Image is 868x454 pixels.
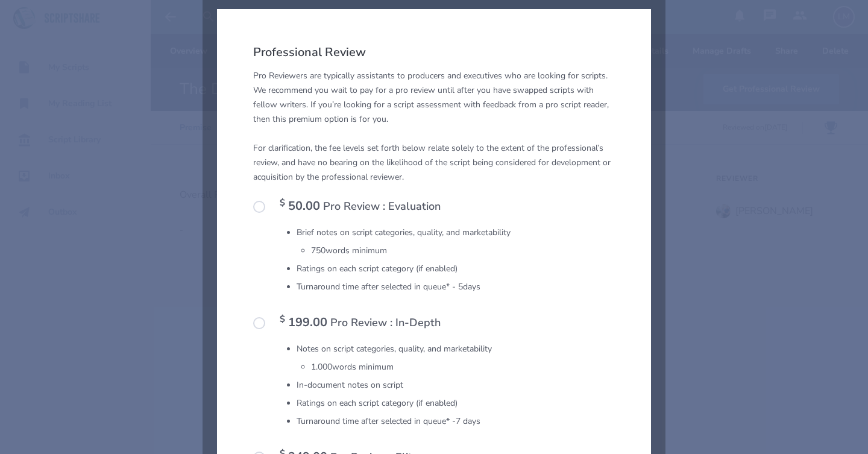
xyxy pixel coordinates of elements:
label: Pro Review : Evaluation [280,199,441,214]
strong: 199.00 [280,314,327,330]
li: Ratings on each script category (if enabled) [297,394,615,412]
sup: $ [280,313,285,325]
p: For clarification, the fee levels set forth below relate solely to the extent of the professional... [253,141,615,184]
h2: Professional Review [253,45,615,59]
li: In-document notes on script [297,376,615,394]
li: Ratings on each script category (if enabled) [297,260,615,278]
label: Pro Review : In-Depth [280,315,441,330]
strong: 50.00 [280,198,320,214]
li: Turnaround time after selected in queue* - 5 days [297,278,615,296]
li: 750 words minimum [311,242,615,260]
li: Turnaround time after selected in queue* - 7 days [297,412,615,430]
li: 1.000 words minimum [311,358,615,376]
li: Notes on script categories, quality, and marketability [297,340,615,376]
li: Brief notes on script categories, quality, and marketability [297,224,615,260]
p: Pro Reviewers are typically assistants to producers and executives who are looking for scripts. W... [253,69,615,127]
sup: $ [280,197,285,209]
